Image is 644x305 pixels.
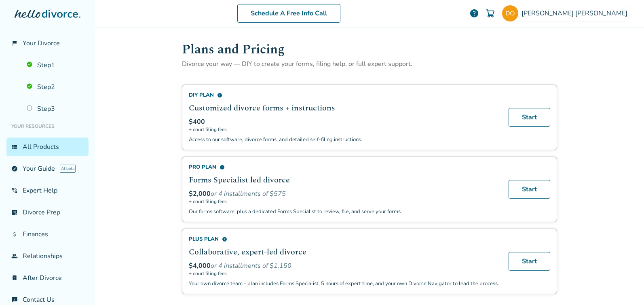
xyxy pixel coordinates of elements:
[486,8,495,18] img: Cart
[11,275,18,281] span: bookmark_check
[189,208,499,215] p: Our forms software, plus a dedicated Forms Specialist to review, file, and serve your forms.
[23,39,60,48] span: Your Divorce
[6,203,89,222] a: list_alt_checkDivorce Prep
[22,100,89,118] a: Step3
[189,126,499,133] span: + court filing fees
[189,261,499,270] div: or 4 installments of $1,150
[189,117,205,126] span: $400
[217,93,222,98] span: info
[11,209,18,216] span: list_alt_check
[6,269,89,287] a: bookmark_checkAfter Divorce
[6,181,89,200] a: phone_in_talkExpert Help
[189,246,499,258] h2: Collaborative, expert-led divorce
[237,4,340,23] a: Schedule A Free Info Call
[11,297,18,303] span: chat_info
[11,231,18,237] span: attach_money
[11,40,18,47] span: flag_2
[6,225,89,244] a: attach_moneyFinances
[189,198,499,205] span: + court filing fees
[22,56,89,74] a: Step1
[189,136,499,143] p: Access to our software, divorce forms, and detailed self-filing instructions.
[222,237,227,242] span: info
[469,8,479,18] a: help
[220,165,225,170] span: info
[189,235,499,243] div: Plus Plan
[189,270,499,277] span: + court filing fees
[11,253,18,259] span: group
[60,165,76,173] span: AI beta
[522,9,631,18] span: [PERSON_NAME] [PERSON_NAME]
[11,165,18,172] span: explore
[509,180,550,199] a: Start
[189,280,499,287] p: Your own divorce team - plan includes Forms Specialist, 5 hours of expert time, and your own Divo...
[189,189,499,198] div: or 4 installments of $575
[189,261,211,270] span: $4,000
[6,34,89,53] a: flag_2Your Divorce
[189,189,211,198] span: $2,000
[509,252,550,271] a: Start
[22,78,89,96] a: Step2
[182,40,557,59] h1: Plans and Pricing
[11,187,18,194] span: phone_in_talk
[189,163,499,171] div: Pro Plan
[509,108,550,127] a: Start
[6,247,89,265] a: groupRelationships
[189,174,499,186] h2: Forms Specialist led divorce
[11,144,18,150] span: view_list
[189,102,499,114] h2: Customized divorce forms + instructions
[6,159,89,178] a: exploreYour GuideAI beta
[182,59,557,68] p: Divorce your way — DIY to create your forms, filing help, or full expert support.
[502,5,518,21] img: davidzolson@gmail.com
[6,138,89,156] a: view_listAll Products
[604,266,644,305] iframe: Chat Widget
[189,91,499,99] div: DIY Plan
[6,118,89,134] li: Your Resources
